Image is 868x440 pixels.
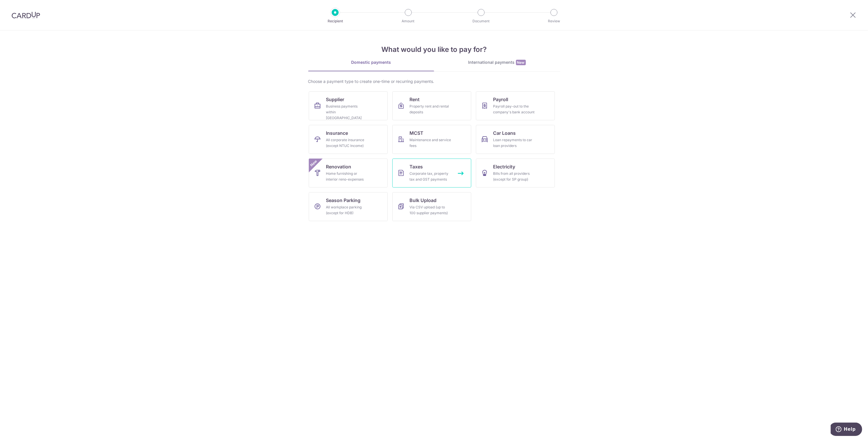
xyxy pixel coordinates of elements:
[309,125,388,154] a: InsuranceAll corporate insurance (except NTUC Income)
[410,197,437,204] span: Bulk Upload
[326,137,368,149] div: All corporate insurance (except NTUC Income)
[460,18,503,24] p: Document
[387,18,430,24] p: Amount
[493,130,516,137] span: Car Loans
[831,423,862,437] iframe: Opens a widget where you can find more information
[410,103,452,115] div: Property rent and rental deposits
[309,159,388,188] a: RenovationHome furnishing or interior reno-expensesNew
[493,137,535,149] div: Loan repayments to car loan providers
[392,192,471,221] a: Bulk UploadVia CSV upload (up to 100 supplier payments)
[12,12,40,19] img: CardUp
[410,204,452,216] div: Via CSV upload (up to 100 supplier payments)
[326,130,348,137] span: Insurance
[410,171,452,182] div: Corporate tax, property tax and GST payments
[13,4,25,9] span: Help
[308,59,434,65] div: Domestic payments
[493,103,535,115] div: Payroll pay-out to the company's bank account
[309,91,388,120] a: SupplierBusiness payments within [GEOGRAPHIC_DATA]
[309,192,388,221] a: Season ParkingAll workplace parking (except for HDB)
[392,125,471,154] a: MCSTMaintenance and service fees
[476,91,555,120] a: PayrollPayroll pay-out to the company's bank account
[410,163,423,170] span: Taxes
[493,171,535,182] div: Bills from all providers (except for SP group)
[392,91,471,120] a: RentProperty rent and rental deposits
[533,18,575,24] p: Review
[476,159,555,188] a: ElectricityBills from all providers (except for SP group)
[410,96,420,103] span: Rent
[326,171,368,182] div: Home furnishing or interior reno-expenses
[326,204,368,216] div: All workplace parking (except for HDB)
[314,18,357,24] p: Recipient
[493,96,508,103] span: Payroll
[326,103,368,121] div: Business payments within [GEOGRAPHIC_DATA]
[476,125,555,154] a: Car LoansLoan repayments to car loan providers
[326,197,361,204] span: Season Parking
[308,44,560,55] h4: What would you like to pay for?
[326,163,351,170] span: Renovation
[434,59,560,66] div: International payments
[392,159,471,188] a: TaxesCorporate tax, property tax and GST payments
[493,163,515,170] span: Electricity
[410,137,452,149] div: Maintenance and service fees
[308,79,560,84] div: Choose a payment type to create one-time or recurring payments.
[516,60,526,65] span: New
[309,159,318,168] span: New
[326,96,344,103] span: Supplier
[410,130,424,137] span: MCST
